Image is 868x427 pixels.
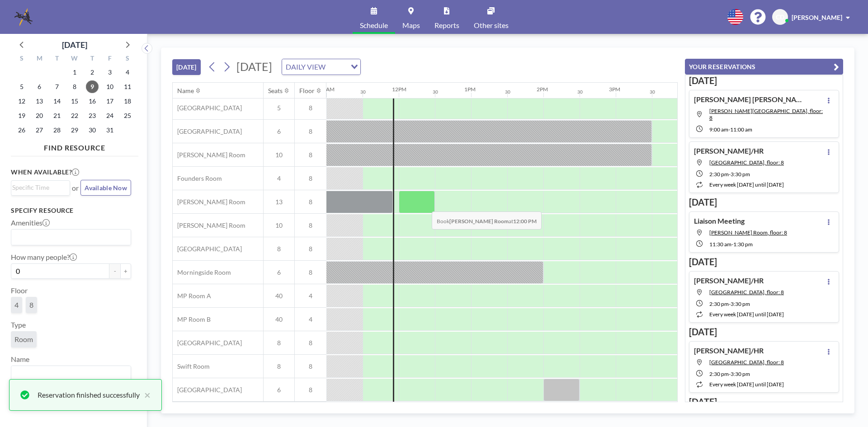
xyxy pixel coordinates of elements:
[33,80,46,93] span: Monday, October 6, 2025
[282,59,360,75] div: Search for option
[689,197,839,208] h3: [DATE]
[15,80,28,93] span: Sunday, October 5, 2025
[264,127,294,136] span: 6
[68,109,81,122] span: Wednesday, October 22, 2025
[685,59,843,75] button: YOUR RESERVATIONS
[68,124,81,136] span: Wednesday, October 29, 2025
[33,109,46,122] span: Monday, October 20, 2025
[650,89,655,95] div: 30
[173,174,222,183] span: Founders Room
[11,230,131,245] div: Search for option
[172,59,201,75] button: [DATE]
[173,245,242,253] span: [GEOGRAPHIC_DATA]
[299,87,315,95] div: Floor
[295,315,326,324] span: 4
[104,80,116,93] span: Friday, October 10, 2025
[731,241,733,248] span: -
[31,53,48,65] div: M
[264,386,294,394] span: 6
[104,66,116,79] span: Friday, October 3, 2025
[51,109,63,122] span: Tuesday, October 21, 2025
[11,286,28,295] label: Floor
[709,171,729,178] span: 2:30 PM
[121,109,134,122] span: Saturday, October 25, 2025
[295,127,326,136] span: 8
[295,198,326,206] span: 8
[264,362,294,371] span: 8
[12,231,126,243] input: Search for option
[173,127,242,136] span: [GEOGRAPHIC_DATA]
[121,66,134,79] span: Saturday, October 4, 2025
[173,198,245,206] span: [PERSON_NAME] Room
[118,53,136,65] div: S
[709,241,731,248] span: 11:30 AM
[15,95,28,108] span: Sunday, October 12, 2025
[121,80,134,93] span: Saturday, October 11, 2025
[11,140,138,152] h4: FIND RESOURCE
[295,292,326,300] span: 4
[689,256,839,267] h3: [DATE]
[11,218,50,227] label: Amenities
[264,151,294,159] span: 10
[11,253,77,262] label: How many people?
[689,396,839,408] h3: [DATE]
[68,66,81,79] span: Wednesday, October 1, 2025
[13,53,31,65] div: S
[360,89,366,95] div: 30
[728,126,730,133] span: -
[709,159,784,166] span: West End Room, floor: 8
[264,292,294,300] span: 40
[14,8,33,26] img: organization-logo
[689,326,839,338] h3: [DATE]
[537,86,548,93] div: 2PM
[729,371,731,377] span: -
[264,245,294,253] span: 8
[295,151,326,159] span: 8
[449,218,509,225] b: [PERSON_NAME] Room
[12,183,65,192] input: Search for option
[177,87,194,95] div: Name
[709,108,823,121] span: Ansley Room, floor: 8
[68,95,81,108] span: Wednesday, October 15, 2025
[173,292,211,300] span: MP Room A
[264,221,294,230] span: 10
[730,126,752,133] span: 11:00 AM
[392,86,406,93] div: 12PM
[284,61,327,73] span: DAILY VIEW
[15,124,28,136] span: Sunday, October 26, 2025
[264,339,294,347] span: 8
[264,104,294,112] span: 5
[51,124,63,136] span: Tuesday, October 28, 2025
[694,276,764,285] h4: [PERSON_NAME]/HR
[328,61,345,73] input: Search for option
[694,346,764,355] h4: [PERSON_NAME]/HR
[731,371,750,377] span: 3:30 PM
[295,386,326,394] span: 8
[101,53,118,65] div: F
[268,87,283,95] div: Seats
[264,198,294,206] span: 13
[12,368,126,380] input: Search for option
[48,53,66,65] div: T
[733,241,753,248] span: 1:30 PM
[140,389,151,400] button: close
[86,95,99,108] span: Thursday, October 16, 2025
[173,268,231,277] span: Morningside Room
[29,300,33,309] span: 8
[320,86,335,93] div: 11AM
[11,320,26,329] label: Type
[173,362,210,371] span: Swift Room
[513,218,537,225] b: 12:00 PM
[729,171,731,178] span: -
[464,86,476,93] div: 1PM
[709,300,729,307] span: 2:30 PM
[80,180,131,196] button: Available Now
[104,109,116,122] span: Friday, October 24, 2025
[11,206,131,215] h3: Specify resource
[86,80,99,93] span: Thursday, October 9, 2025
[264,268,294,277] span: 6
[104,95,116,108] span: Friday, October 17, 2025
[609,86,620,93] div: 3PM
[85,184,127,192] span: Available Now
[11,366,131,381] div: Search for option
